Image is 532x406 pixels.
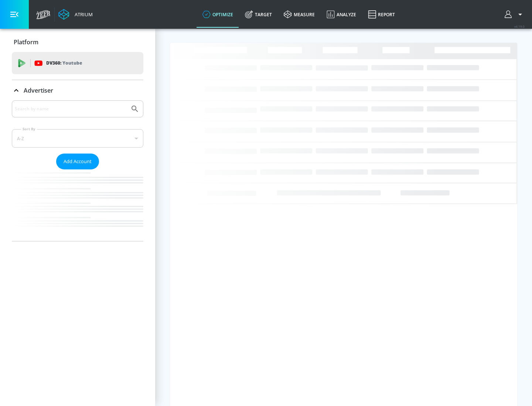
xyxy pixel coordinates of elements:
[12,100,143,241] div: Advertiser
[278,1,321,28] a: measure
[239,1,278,28] a: Target
[72,11,93,18] div: Atrium
[12,32,143,52] div: Platform
[12,52,143,74] div: DV360: Youtube
[12,80,143,101] div: Advertiser
[24,86,53,94] p: Advertiser
[62,59,82,67] p: Youtube
[321,1,362,28] a: Analyze
[46,59,82,67] p: DV360:
[12,169,143,241] nav: list of Advertiser
[14,38,38,46] p: Platform
[12,129,143,148] div: A-Z
[64,157,92,166] span: Add Account
[197,1,239,28] a: optimize
[15,104,127,114] input: Search by name
[514,24,525,28] span: v 4.19.0
[56,154,99,169] button: Add Account
[362,1,401,28] a: Report
[21,127,37,131] label: Sort By
[58,9,93,20] a: Atrium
